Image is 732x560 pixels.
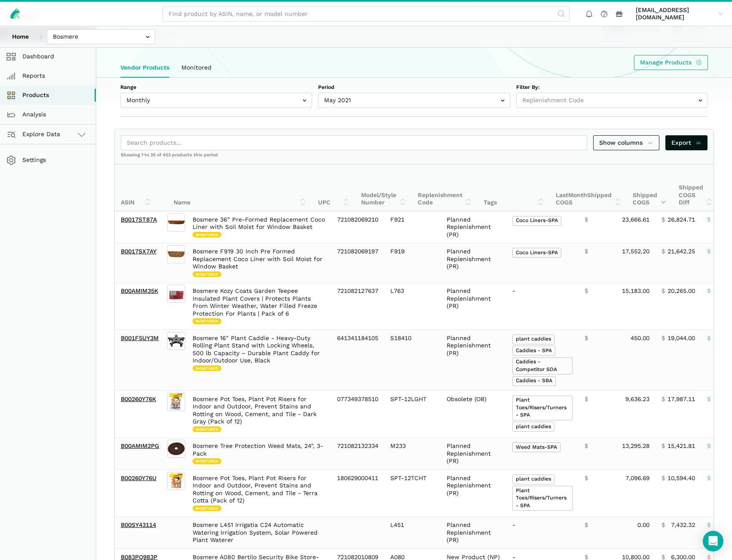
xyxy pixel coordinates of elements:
[703,531,723,551] div: Open Intercom Messenger
[512,346,555,356] span: Caddies - SPA
[662,287,665,295] span: $
[707,521,711,529] span: $
[384,438,441,470] td: M233
[193,505,221,511] span: Monitored
[384,211,441,243] td: F921
[668,216,695,224] span: 26,824.71
[187,283,331,330] td: Bosmere Kozy Coats Garden Teepee Insulated Plant Covers | Protects Plants From Winter Weather, Wa...
[115,164,157,211] th: ASIN: activate to sort column ascending
[331,470,384,517] td: 180629000411
[668,248,695,256] span: 21,642.25
[355,164,412,211] th: Model/Style Number: activate to sort column ascending
[441,283,506,330] td: Planned Replenishment (PR)
[662,248,665,256] span: $
[478,164,550,211] th: Tags: activate to sort column ascending
[331,243,384,283] td: 721082069197
[318,84,510,91] label: Period
[512,216,561,226] span: Coco Liners-SPA
[668,287,695,295] span: 20,265.00
[167,472,185,490] img: Bosmere Pot Toes, Plant Pot Risers for Indoor and Outdoor, Prevent Stains and Rotting on Wood, Ce...
[512,357,573,375] span: Caddies - Competitor SDA
[636,6,715,21] span: [EMAIL_ADDRESS][DOMAIN_NAME]
[662,335,665,342] span: $
[506,283,579,330] td: -
[120,84,312,91] label: Range
[441,243,506,283] td: Planned Replenishment (PR)
[585,248,588,256] span: $
[585,442,588,450] span: $
[707,396,711,403] span: $
[120,93,312,108] input: Monthly
[167,440,185,458] img: Bosmere Tree Protection Weed Mats, 24
[193,271,221,277] span: Monitored
[331,211,384,243] td: 721082069210
[441,211,506,243] td: Planned Replenishment (PR)
[187,517,331,549] td: Bosmere L451 Irrigatia C24 Automatic Watering Irrigation System, Solar Powered Plant Waterer
[662,396,665,403] span: $
[631,335,649,342] span: 450.00
[668,442,695,450] span: 15,421.81
[585,216,588,224] span: $
[121,475,156,481] a: B00260Y76U
[512,376,556,386] span: Caddies - SBA
[312,164,355,211] th: UPC: activate to sort column ascending
[412,164,478,211] th: Replenishment Code: activate to sort column ascending
[168,164,312,211] th: Name: activate to sort column ascending
[121,248,156,255] a: B0017SX7AY
[668,335,695,342] span: 19,044.00
[175,58,217,78] a: Monitored
[47,29,155,44] input: Bosmere
[121,335,159,341] a: B001F5UY3M
[167,213,185,231] img: Bosmere 36
[331,438,384,470] td: 721082132334
[121,442,159,449] a: B00AMIM2PG
[512,335,554,344] span: plant caddies
[662,216,665,224] span: $
[384,330,441,391] td: S18410
[187,438,331,470] td: Bosmere Tree Protection Weed Mats, 24", 3-Pack
[622,216,649,224] span: 23,666.61
[585,335,588,342] span: $
[121,396,156,402] a: B00260Y76K
[384,517,441,549] td: L451
[627,164,673,211] th: Shipped COGS: activate to sort column ascending
[585,475,588,482] span: $
[9,129,60,140] span: Explore Data
[187,330,331,391] td: Bosmere 16" Plant Caddie - Heavy-Duty Rolling Plant Stand with Locking Wheels, 500 lb Capacity – ...
[512,396,573,420] span: Plant Toes/Risers/Turners - SPA
[193,365,221,371] span: Monitored
[114,58,175,78] a: Vendor Products
[162,6,570,21] input: Find product by ASIN, name, or model number
[665,135,708,150] a: Export
[622,287,649,295] span: 15,183.00
[121,521,156,528] a: B00SY43114
[512,248,561,258] span: Coco Liners-SPA
[671,138,702,147] span: Export
[384,391,441,438] td: SPT-12LGHT
[707,216,711,224] span: $
[625,475,649,482] span: 7,096.69
[167,285,185,303] img: Bosmere Kozy Coats Garden Teepee Insulated Plant Covers | Protects Plants From Winter Weather, Wa...
[121,287,158,294] a: B00AMIM35K
[441,470,506,517] td: Planned Replenishment (PR)
[668,396,695,403] span: 17,987.11
[441,391,506,438] td: Obsolete (OB)
[384,243,441,283] td: F919
[707,335,711,342] span: $
[634,55,708,70] a: Manage Products
[441,330,506,391] td: Planned Replenishment (PR)
[516,93,708,108] input: Replenishment Code
[512,475,554,484] span: plant caddies
[6,29,35,44] a: Home
[585,396,588,403] span: $
[331,330,384,391] td: 641341184105
[593,135,659,150] a: Show columns
[193,232,221,238] span: Monitored
[121,135,587,150] input: Search products...
[633,5,726,23] a: [EMAIL_ADDRESS][DOMAIN_NAME]
[384,283,441,330] td: L763
[707,287,711,295] span: $
[673,164,719,211] th: Shipped COGS Diff: activate to sort column ascending
[193,318,221,324] span: Monitored
[585,521,588,529] span: $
